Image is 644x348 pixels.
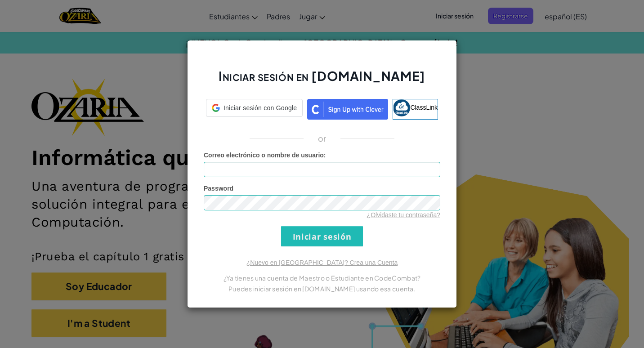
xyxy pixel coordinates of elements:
div: Iniciar sesión con Google [206,99,303,117]
h2: Iniciar sesión en [DOMAIN_NAME] [204,67,440,94]
img: classlink-logo-small.png [393,99,410,116]
a: ¿Nuevo en [GEOGRAPHIC_DATA]? Crea una Cuenta [246,259,398,266]
input: Iniciar sesión [281,226,363,246]
a: ¿Olvidaste tu contraseña? [367,211,440,219]
label: : [204,151,326,160]
p: ¿Ya tienes una cuenta de Maestro o Estudiante en CodeCombat? [204,272,440,283]
span: Correo electrónico o nombre de usuario [204,152,324,159]
p: Puedes iniciar sesión en [DOMAIN_NAME] usando esa cuenta. [204,283,440,294]
span: Iniciar sesión con Google [224,103,297,112]
img: clever_sso_button@2x.png [307,99,388,120]
span: Password [204,185,233,192]
p: or [318,133,326,144]
span: ClassLink [410,104,438,111]
a: Iniciar sesión con Google [206,99,303,120]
